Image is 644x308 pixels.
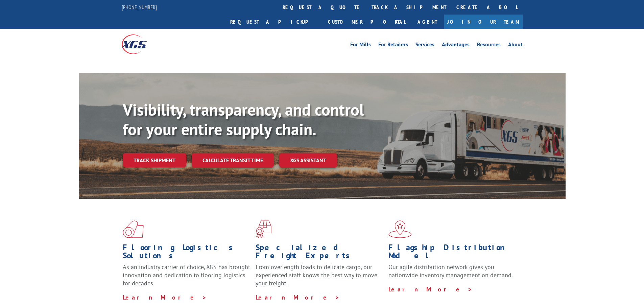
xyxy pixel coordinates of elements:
[442,42,470,49] a: Advantages
[122,4,157,10] a: [PHONE_NUMBER]
[388,220,412,238] img: xgs-icon-flagship-distribution-model-red
[123,243,251,263] h1: Flooring Logistics Solutions
[123,99,364,140] b: Visibility, transparency, and control for your entire supply chain.
[123,263,250,287] span: As an industry carrier of choice, XGS has brought innovation and dedication to flooring logistics...
[256,263,383,293] p: From overlength loads to delicate cargo, our experienced staff knows the best way to move your fr...
[508,42,523,49] a: About
[350,42,371,49] a: For Mills
[388,243,516,263] h1: Flagship Distribution Model
[256,243,383,263] h1: Specialized Freight Experts
[256,220,271,238] img: xgs-icon-focused-on-flooring-red
[323,15,411,29] a: Customer Portal
[477,42,501,49] a: Resources
[256,293,340,301] a: Learn More >
[444,15,523,29] a: Join Our Team
[225,15,323,29] a: Request a pickup
[388,263,513,279] span: Our agile distribution network gives you nationwide inventory management on demand.
[192,153,274,168] a: Calculate transit time
[123,220,144,238] img: xgs-icon-total-supply-chain-intelligence-red
[378,42,408,49] a: For Retailers
[123,153,186,167] a: Track shipment
[415,42,434,49] a: Services
[411,15,444,29] a: Agent
[388,285,473,293] a: Learn More >
[279,153,337,168] a: XGS ASSISTANT
[123,293,207,301] a: Learn More >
